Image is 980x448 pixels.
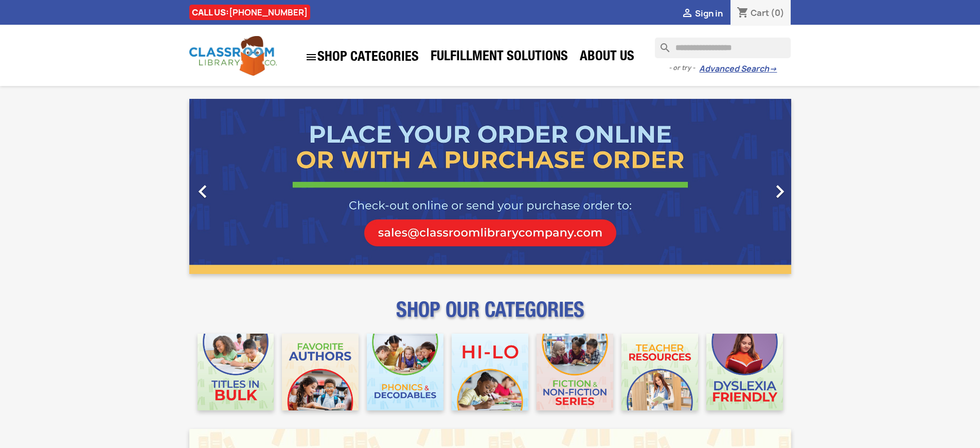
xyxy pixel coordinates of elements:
a: [PHONE_NUMBER] [229,7,308,18]
a: Previous [189,99,280,274]
i:  [767,179,793,204]
span: Cart [751,7,769,19]
a: SHOP CATEGORIES [300,46,424,68]
img: CLC_Favorite_Authors_Mobile.jpg [282,334,359,410]
p: SHOP OUR CATEGORIES [189,307,791,325]
a: About Us [575,47,639,68]
i:  [190,179,216,204]
img: CLC_Dyslexia_Mobile.jpg [706,334,783,410]
a: Next [701,99,791,274]
img: CLC_Teacher_Resources_Mobile.jpg [621,334,698,410]
ul: Carousel container [189,99,791,274]
img: CLC_Fiction_Nonfiction_Mobile.jpg [537,334,613,410]
span: → [769,64,777,74]
img: Classroom Library Company [189,36,277,76]
i: shopping_cart [737,7,749,20]
a: Fulfillment Solutions [425,47,573,68]
i: search [655,38,667,50]
img: CLC_Bulk_Mobile.jpg [198,334,274,410]
span: - or try - [669,63,699,73]
a: Advanced Search→ [699,64,777,74]
img: CLC_HiLo_Mobile.jpg [452,334,528,410]
i:  [681,8,693,20]
span: Sign in [695,8,723,19]
input: Search [655,38,791,58]
i:  [305,51,317,63]
div: CALL US: [189,5,310,20]
img: CLC_Phonics_And_Decodables_Mobile.jpg [367,334,443,410]
span: (0) [771,7,785,19]
a:  Sign in [681,8,723,19]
